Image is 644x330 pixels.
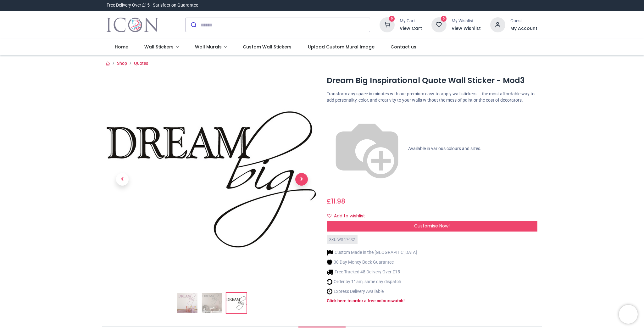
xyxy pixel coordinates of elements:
a: ! [403,298,405,303]
iframe: Brevo live chat [619,305,638,324]
a: Logo of Icon Wall Stickers [107,16,158,34]
li: Express Delivery Available [327,288,417,295]
a: Quotes [134,61,148,66]
li: Free Tracked 48 Delivery Over £15 [327,269,417,275]
div: My Cart [400,18,422,24]
iframe: Customer reviews powered by Trustpilot [405,2,537,8]
div: SKU: WS-17032 [327,235,358,244]
img: WS-17032-03 [107,74,317,285]
button: Add to wishlistAdd to wishlist [327,211,370,221]
span: Next [295,173,308,186]
a: View Cart [400,25,422,32]
img: color-wheel.png [327,109,407,189]
a: Shop [117,61,127,66]
a: 0 [380,22,395,27]
a: swatch [389,298,403,303]
img: WS-17032-03 [226,293,247,313]
i: Add to wishlist [327,214,331,218]
span: Contact us [391,44,416,50]
h1: Dream Big Inspirational Quote Wall Sticker - Mod3 [327,75,537,86]
div: My Wishlist [452,18,481,24]
a: Next [286,106,317,253]
li: Custom Made in the [GEOGRAPHIC_DATA] [327,249,417,256]
p: Transform any space in minutes with our premium easy-to-apply wall stickers — the most affordable... [327,91,537,103]
span: Wall Stickers [144,44,174,50]
a: Click here to order a free colour [327,298,389,303]
img: WS-17032-02 [202,293,222,313]
sup: 0 [389,16,395,22]
span: 11.98 [331,197,345,206]
a: View Wishlist [452,25,481,32]
li: Order by 11am, same day dispatch [327,278,417,285]
span: Upload Custom Mural Image [308,44,375,50]
span: Home [115,44,128,50]
li: 30 Day Money Back Guarantee [327,259,417,266]
span: Wall Murals [195,44,222,50]
span: Customise Now! [414,223,450,229]
span: Available in various colours and sizes. [408,146,481,151]
a: Previous [107,106,138,253]
img: Icon Wall Stickers [107,16,158,34]
sup: 0 [441,16,447,22]
div: Free Delivery Over £15 - Satisfaction Guarantee [107,2,198,8]
div: Guest [510,18,537,24]
a: My Account [510,25,537,32]
a: Wall Stickers [136,39,187,55]
a: Wall Murals [187,39,235,55]
a: 0 [431,22,447,27]
span: Custom Wall Stickers [243,44,291,50]
img: Dream Big Inspirational Quote Wall Sticker - Mod3 [177,293,197,313]
span: £ [327,197,345,206]
button: Submit [186,18,201,32]
span: Previous [116,173,129,186]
